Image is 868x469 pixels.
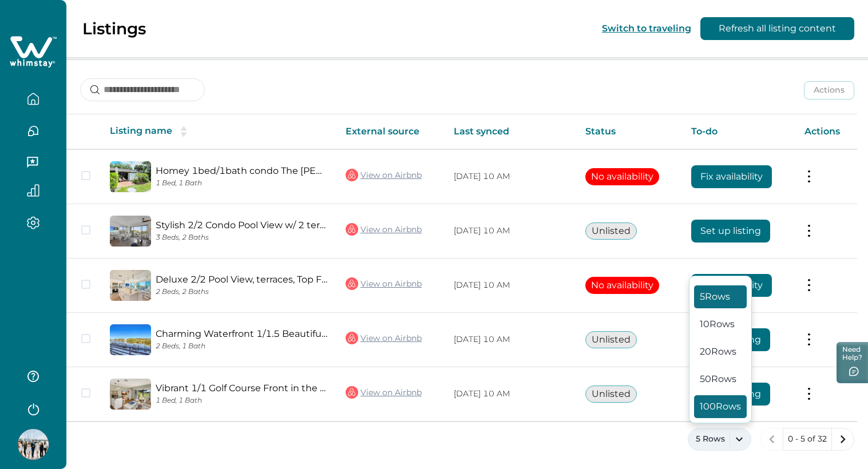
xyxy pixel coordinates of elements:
[110,270,151,301] img: propertyImage_Deluxe 2/2 Pool View, terraces, Top Floor
[101,114,336,149] th: Listing name
[688,428,751,451] button: 5 Rows
[346,222,422,237] a: View on Airbnb
[831,428,854,451] button: next page
[110,379,151,410] img: propertyImage_Vibrant 1/1 Golf Course Front in the Meadows
[336,114,445,149] th: External source
[454,388,567,400] p: [DATE] 10 AM
[585,168,659,185] button: No availability
[694,340,747,363] button: 20 Rows
[82,19,146,38] p: Listings
[783,428,832,451] button: 0 - 5 of 32
[691,220,770,243] button: Set up listing
[110,216,151,247] img: propertyImage_Stylish 2/2 Condo Pool View w/ 2 terraces
[760,428,783,451] button: previous page
[156,165,327,176] a: Homey 1bed/1bath condo The [PERSON_NAME] Pool View
[110,161,151,192] img: propertyImage_Homey 1bed/1bath condo The Meadows Pool View
[585,331,637,348] button: Unlisted
[156,342,327,351] p: 2 Beds, 1 Bath
[346,276,422,291] a: View on Airbnb
[346,168,422,182] a: View on Airbnb
[156,233,327,242] p: 3 Beds, 2 Baths
[795,114,857,149] th: Actions
[694,285,747,308] button: 5 Rows
[576,114,682,149] th: Status
[691,274,772,297] button: Fix availability
[682,114,796,149] th: To-do
[156,274,327,285] a: Deluxe 2/2 Pool View, terraces, Top Floor
[694,313,747,336] button: 10 Rows
[454,280,567,291] p: [DATE] 10 AM
[445,114,576,149] th: Last synced
[346,331,422,345] a: View on Airbnb
[18,429,49,460] img: Whimstay Host
[694,368,747,391] button: 50 Rows
[172,126,195,137] button: sorting
[156,396,327,405] p: 1 Bed, 1 Bath
[156,383,327,394] a: Vibrant 1/1 Golf Course Front in the [PERSON_NAME]
[156,220,327,230] a: Stylish 2/2 Condo Pool View w/ 2 terraces
[454,225,567,237] p: [DATE] 10 AM
[694,395,747,418] button: 100 Rows
[110,324,151,355] img: propertyImage_Charming Waterfront 1/1.5 Beautiful Sunsets!
[585,385,637,403] button: Unlisted
[156,288,327,296] p: 2 Beds, 2 Baths
[156,179,327,188] p: 1 Bed, 1 Bath
[691,165,772,188] button: Fix availability
[454,171,567,182] p: [DATE] 10 AM
[346,385,422,400] a: View on Airbnb
[585,222,637,240] button: Unlisted
[454,334,567,345] p: [DATE] 10 AM
[700,17,854,40] button: Refresh all listing content
[804,81,854,100] button: Actions
[156,328,327,339] a: Charming Waterfront 1/1.5 Beautiful Sunsets!
[602,23,691,34] button: Switch to traveling
[585,277,659,294] button: No availability
[788,434,827,445] p: 0 - 5 of 32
